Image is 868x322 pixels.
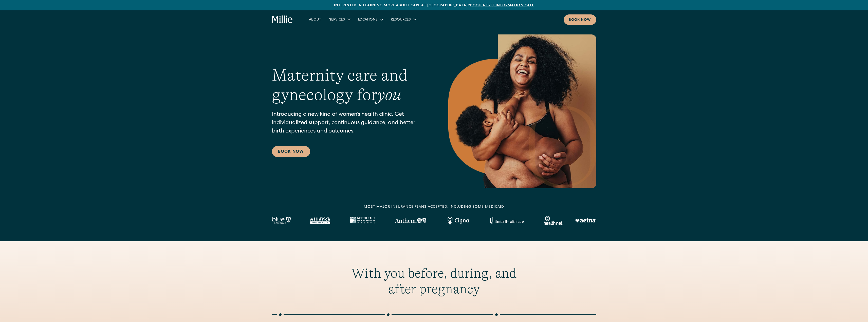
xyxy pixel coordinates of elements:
div: Resources [391,17,411,23]
img: North East Medical Services logo [350,217,375,224]
a: Book Now [272,146,310,157]
img: Smiling mother with her baby in arms, celebrating body positivity and the nurturing bond of postp... [448,34,596,188]
div: Services [325,15,354,24]
a: Book now [564,14,596,25]
div: Book now [569,17,591,23]
img: Aetna logo [575,218,596,222]
a: Book a free information call [470,4,534,7]
div: Services [329,17,345,23]
img: United Healthcare logo [490,217,524,224]
h1: Maternity care and gynecology for [272,66,428,105]
div: Locations [358,17,378,23]
div: MOST MAJOR INSURANCE PLANS ACCEPTED, INCLUDING some MEDICAID [364,204,504,210]
p: Introducing a new kind of women’s health clinic. Get individualized support, continuous guidance,... [272,111,428,136]
div: Locations [354,15,387,24]
img: Anthem Logo [395,218,426,223]
img: Blue California logo [272,217,291,224]
a: About [305,15,325,24]
h2: With you before, during, and after pregnancy [337,266,531,297]
div: Resources [387,15,420,24]
img: Cigna logo [446,216,470,224]
img: Alameda Alliance logo [310,217,330,224]
em: you [377,86,401,104]
a: home [272,15,293,24]
img: Healthnet logo [544,216,563,225]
